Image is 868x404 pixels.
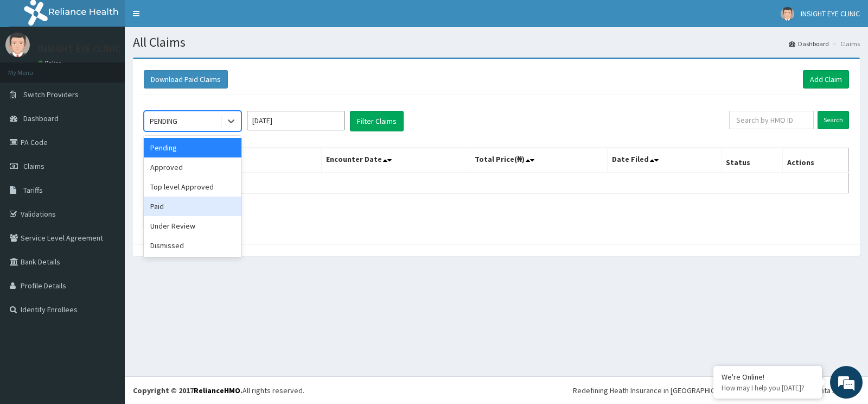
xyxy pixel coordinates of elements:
[789,39,829,48] a: Dashboard
[830,39,860,48] li: Claims
[5,33,30,57] img: User Image
[729,111,814,129] input: Search by HMO ID
[23,90,79,99] span: Switch Providers
[470,148,607,173] th: Total Price(₦)
[801,9,860,18] span: INSIGHT EYE CLINIC
[144,177,241,197] div: Top level Approved
[125,376,868,404] footer: All rights reserved.
[194,386,240,395] a: RelianceHMO
[782,148,848,173] th: Actions
[722,383,814,393] p: How may I help you today?
[144,197,241,216] div: Paid
[38,44,120,54] p: INSIGHT EYE CLINIC
[247,111,344,130] input: Select Month and Year
[133,35,860,49] h1: All Claims
[573,385,860,396] div: Redefining Heath Insurance in [GEOGRAPHIC_DATA] using Telemedicine and Data Science!
[722,372,814,382] div: We're Online!
[350,111,404,131] button: Filter Claims
[608,148,722,173] th: Date Filed
[322,148,470,173] th: Encounter Date
[38,59,64,67] a: Online
[23,185,43,195] span: Tariffs
[144,70,228,89] button: Download Paid Claims
[144,138,241,157] div: Pending
[144,236,241,255] div: Dismissed
[23,113,59,123] span: Dashboard
[144,157,241,177] div: Approved
[23,161,44,171] span: Claims
[781,7,794,21] img: User Image
[144,216,241,236] div: Under Review
[721,148,782,173] th: Status
[818,111,849,129] input: Search
[150,116,177,127] div: PENDING
[803,70,849,89] a: Add Claim
[133,386,242,395] strong: Copyright © 2017 .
